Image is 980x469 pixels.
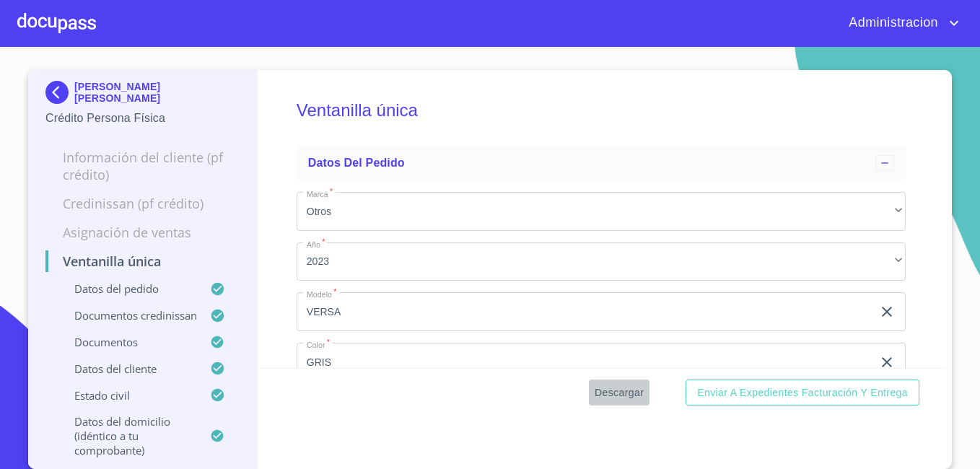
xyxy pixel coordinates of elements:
span: Enviar a Expedientes Facturación y Entrega [697,384,908,402]
button: account of current user [838,12,963,35]
div: 2023 [297,242,906,281]
p: Datos del domicilio (idéntico a tu comprobante) [45,414,210,457]
p: Crédito Persona Física [45,110,240,127]
div: [PERSON_NAME] [PERSON_NAME] [45,81,240,110]
p: Ventanilla única [45,253,240,270]
span: Administracion [838,12,945,35]
button: clear input [878,354,896,371]
button: Enviar a Expedientes Facturación y Entrega [686,380,919,406]
img: Docupass spot blue [45,81,74,104]
p: Datos del pedido [45,281,210,296]
p: Información del cliente (PF crédito) [45,149,240,183]
p: Credinissan (PF crédito) [45,195,240,212]
p: Asignación de Ventas [45,224,240,241]
p: Documentos CrediNissan [45,308,210,323]
span: Datos del pedido [308,157,405,169]
button: clear input [878,303,896,320]
h5: Ventanilla única [297,81,906,140]
p: Datos del cliente [45,361,210,376]
p: Estado civil [45,388,210,403]
button: Descargar [589,380,649,406]
span: Descargar [595,384,644,402]
div: Otros [297,192,906,231]
p: [PERSON_NAME] [PERSON_NAME] [74,81,240,104]
div: Datos del pedido [297,146,906,180]
p: Documentos [45,335,210,349]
